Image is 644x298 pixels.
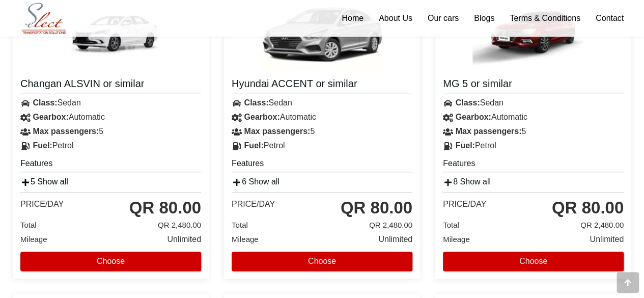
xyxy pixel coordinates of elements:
[443,235,470,243] span: Mileage
[20,199,64,209] div: Price/day
[552,198,624,218] div: QR 80.00
[224,124,420,139] div: 5
[580,218,624,232] span: QR 2,480.00
[158,218,201,232] span: QR 2,480.00
[20,158,201,172] h5: Features
[455,113,491,121] strong: Gearbox:
[33,141,52,150] strong: Fuel:
[455,98,480,107] strong: Class:
[224,110,420,124] div: Automatic
[224,139,420,153] div: Petrol
[443,77,624,93] a: MG 5 or similar
[20,235,47,243] span: Mileage
[33,127,99,136] strong: Max passengers:
[232,199,275,209] div: Price/day
[13,110,209,124] div: Automatic
[369,218,412,232] span: QR 2,480.00
[167,232,201,247] span: Unlimited
[232,177,279,186] a: 6 Show all
[455,127,521,136] strong: Max passengers:
[443,177,491,186] a: 8 Show all
[455,141,474,150] strong: Fuel:
[443,221,459,229] span: Total
[224,96,420,110] div: Sedan
[341,198,412,218] div: QR 80.00
[443,199,486,209] div: Price/day
[232,158,412,172] h5: Features
[443,252,624,271] button: Choose
[590,232,624,247] span: Unlimited
[443,158,624,172] h5: Features
[435,96,631,110] div: Sedan
[244,141,263,150] strong: Fuel:
[33,98,57,107] strong: Class:
[13,139,209,153] div: Petrol
[13,124,209,139] div: 5
[13,96,209,110] div: Sedan
[20,252,201,271] button: Choose
[378,232,412,247] span: Unlimited
[20,177,68,186] a: 5 Show all
[244,127,310,136] strong: Max passengers:
[33,113,68,121] strong: Gearbox:
[435,110,631,124] div: Automatic
[617,272,639,293] div: Go to top
[20,77,201,93] a: Changan ALSVIN or similar
[232,221,248,229] span: Total
[232,77,412,93] a: Hyundai ACCENT or similar
[435,124,631,139] div: 5
[435,139,631,153] div: Petrol
[232,252,412,271] button: Choose
[20,221,37,229] span: Total
[244,113,279,121] strong: Gearbox:
[244,98,268,107] strong: Class:
[232,235,259,243] span: Mileage
[15,1,72,36] img: Select Rent a Car
[129,198,201,218] div: QR 80.00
